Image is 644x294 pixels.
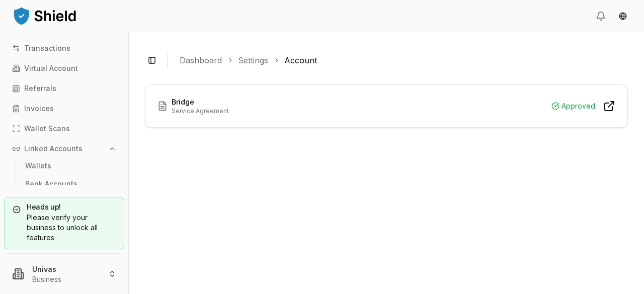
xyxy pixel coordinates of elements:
[24,145,83,152] p: Linked Accounts
[24,45,70,52] p: Transactions
[180,54,620,66] nav: breadcrumb
[172,107,229,115] p: Service Agreement
[24,85,56,92] p: Referrals
[8,80,120,96] a: Referrals
[172,97,229,107] h3: Bridge
[4,197,124,249] a: Heads up!Please verify your business to unlock all features
[8,60,120,76] a: Virtual Account
[25,162,51,169] p: Wallets
[180,54,222,66] a: Dashboard
[284,54,317,66] a: Account
[21,158,109,174] a: Wallets
[551,100,595,112] div: Approved
[13,204,116,211] h5: Heads up!
[4,258,124,290] button: UnivasBusiness
[25,180,77,187] p: Bank Accounts
[21,176,109,192] a: Bank Accounts
[12,6,77,26] img: ShieldPay Logo
[8,121,120,137] a: Wallet Scans
[8,40,120,56] a: Transactions
[32,264,100,274] p: Univas
[8,101,120,117] a: Invoices
[238,54,268,66] a: Settings
[24,125,70,132] p: Wallet Scans
[13,213,116,243] div: Please verify your business to unlock all features
[32,274,100,284] p: Business
[8,141,120,157] button: Linked Accounts
[24,105,54,112] p: Invoices
[24,65,78,72] p: Virtual Account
